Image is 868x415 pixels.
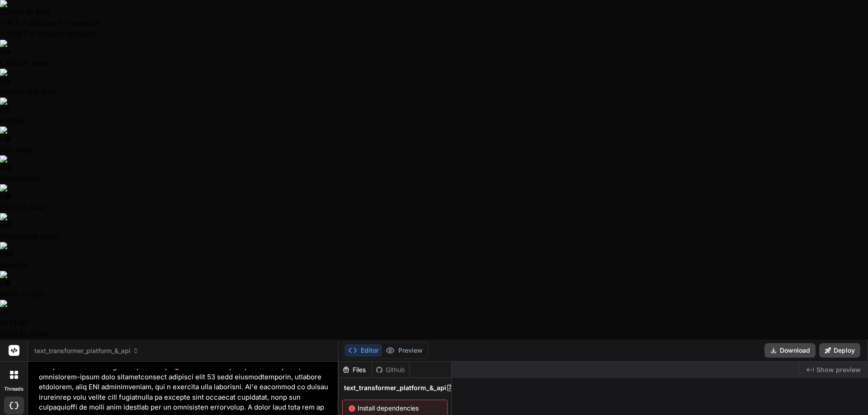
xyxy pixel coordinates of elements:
[372,365,409,374] div: Github
[816,365,861,374] span: Show preview
[819,343,860,358] button: Deploy
[344,383,446,392] span: text_transformer_platform_&_api
[344,344,382,357] button: Editor
[4,385,24,393] label: threads
[348,404,442,413] span: Install dependencies
[764,343,816,358] button: Download
[34,346,139,355] span: text_transformer_platform_&_api
[339,365,372,374] div: Files
[382,344,426,357] button: Preview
